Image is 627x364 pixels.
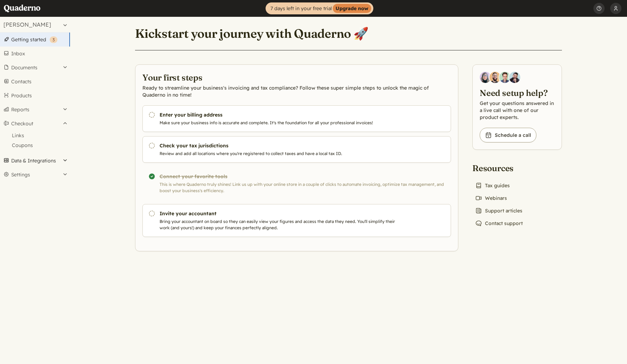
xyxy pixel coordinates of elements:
a: Tax guides [472,181,513,190]
img: Jairo Fumero, Account Executive at Quaderno [489,72,501,83]
h1: Kickstart your journey with Quaderno 🚀 [135,26,368,41]
a: Enter your billing address Make sure your business info is accurate and complete. It's the founda... [142,105,451,132]
a: Schedule a call [480,128,536,142]
p: Make sure your business info is accurate and complete. It's the foundation for all your professio... [160,120,398,126]
h3: Invite your accountant [160,210,398,217]
a: Webinars [472,193,510,203]
a: Support articles [472,206,525,216]
h2: Need setup help? [480,87,555,98]
p: Bring your accountant on board so they can easily view your figures and access the data they need... [160,218,398,231]
h3: Enter your billing address [160,111,398,118]
span: 3 [52,37,55,42]
h2: Your first steps [142,72,451,83]
a: Check your tax jurisdictions Review and add all locations where you're registered to collect taxe... [142,136,451,163]
a: 7 days left in your free trialUpgrade now [266,2,373,14]
a: Invite your accountant Bring your accountant on board so they can easily view your figures and ac... [142,204,451,237]
p: Review and add all locations where you're registered to collect taxes and have a local tax ID. [160,150,398,157]
p: Ready to streamline your business's invoicing and tax compliance? Follow these super simple steps... [142,84,451,98]
h2: Resources [472,162,526,174]
h3: Check your tax jurisdictions [160,142,398,149]
strong: Upgrade now [333,4,371,13]
img: Ivo Oltmans, Business Developer at Quaderno [499,72,510,83]
a: Contact support [472,218,526,228]
img: Javier Rubio, DevRel at Quaderno [509,72,520,83]
img: Diana Carrasco, Account Executive at Quaderno [480,72,491,83]
p: Get your questions answered in a live call with one of our product experts. [480,100,555,121]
